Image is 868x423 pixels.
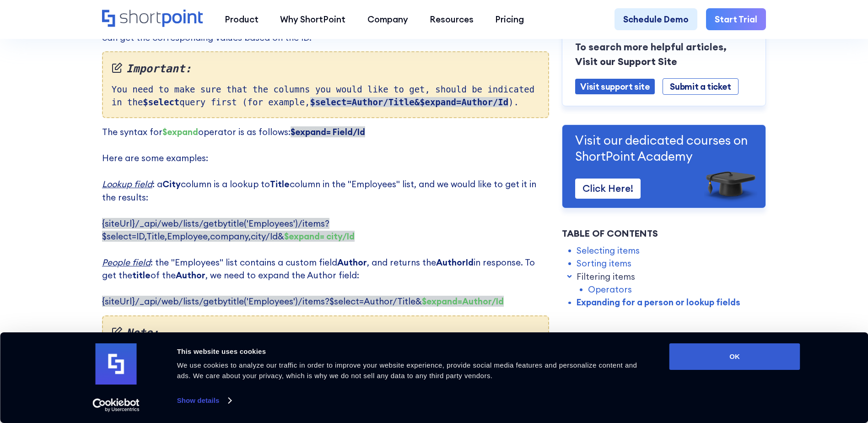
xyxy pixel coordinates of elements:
[102,257,151,268] em: People field
[588,283,632,296] a: Operators
[177,346,649,357] div: This website uses cookies
[102,10,203,28] a: Home
[162,179,181,190] strong: City
[112,61,539,77] em: Important:
[284,231,355,242] strong: $expand= city/Id
[575,179,641,199] a: Click Here!
[577,257,631,270] a: Sorting items
[270,8,356,30] a: Why ShortPoint
[575,79,655,95] a: Visit support site
[356,8,419,30] a: Company
[577,296,740,309] a: Expanding for a person or lookup fields
[422,296,504,307] strong: $expand=Author/Id
[132,270,151,281] strong: title
[495,13,524,26] div: Pricing
[419,8,484,30] a: Resources
[225,13,259,26] div: Product
[112,325,539,342] em: Note:
[310,97,509,107] strong: $select=Author/Title&$expand=Author/Id
[102,179,152,190] em: Lookup field
[703,317,868,423] iframe: Chat Widget
[706,8,766,30] a: Start Trial
[214,8,269,30] a: Product
[577,244,640,257] a: Selecting items
[76,398,156,412] a: Usercentrics Cookiebot - opens in a new window
[430,13,474,26] div: Resources
[669,343,800,370] button: OK
[177,394,231,407] a: Show details
[575,40,753,69] p: To search more helpful articles, Visit our Support Site
[102,315,549,382] div: If you need to expand more than one field, you can do that using a comma separator between the fi...
[102,125,549,308] p: The syntax for operator is as follows: Here are some examples: ‍ : a column is a lookup to column...
[96,343,137,385] img: logo
[102,218,355,242] span: {siteUrl}/_api/web/lists/getbytitle('Employees')/items?$select=ID,Title,Employee,company,city/Id&
[143,97,179,107] strong: $select
[176,270,205,281] strong: Author
[102,51,549,118] div: You need to make sure that the columns you would like to get, should be indicated in the query fi...
[436,257,474,268] strong: AuthorId
[663,78,738,95] a: Submit a ticket
[337,257,367,268] strong: Author
[485,8,535,30] a: Pricing
[177,361,637,380] span: We use cookies to analyze our traffic in order to improve your website experience, provide social...
[577,270,635,283] a: Filtering items
[575,133,753,164] p: Visit our dedicated courses on ShortPoint Academy
[367,13,408,26] div: Company
[562,227,766,240] div: Table of Contents
[102,296,504,307] span: {siteUrl}/_api/web/lists/getbytitle('Employees')/items?$select=Author/Title&
[280,13,345,26] div: Why ShortPoint
[291,126,365,137] strong: $expand= Field/Id ‍
[162,126,198,137] strong: $expand
[270,179,290,190] strong: Title
[615,8,697,30] a: Schedule Demo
